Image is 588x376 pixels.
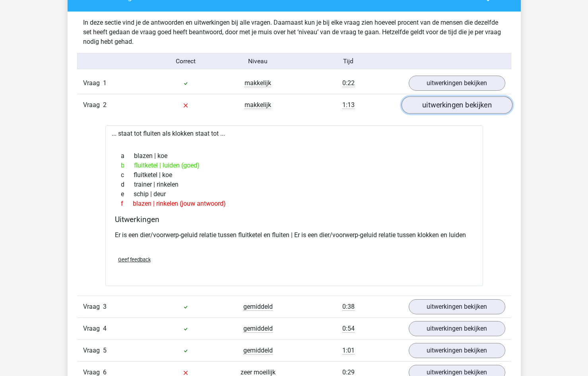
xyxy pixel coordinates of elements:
span: 3 [103,303,107,310]
div: In deze sectie vind je de antwoorden en uitwerkingen bij alle vragen. Daarnaast kun je bij elke v... [77,18,511,47]
div: Tijd [294,56,402,66]
div: blazen | koe [115,151,474,161]
span: Vraag [83,78,103,88]
span: 0:54 [342,325,355,333]
span: Vraag [83,346,103,355]
span: gemiddeld [243,347,273,355]
span: 5 [103,347,107,354]
span: 4 [103,325,107,332]
span: Vraag [83,302,103,312]
div: ... staat tot fluiten als klokken staat tot ... [105,125,483,286]
span: 0:22 [342,79,355,87]
span: 2 [103,101,107,109]
span: Vraag [83,324,103,333]
p: Er is een dier/voorwerp-geluid relatie tussen fluitketel en fluiten | Er is een dier/voorwerp-gel... [115,230,474,240]
span: f [121,199,133,208]
a: uitwerkingen bekijken [409,299,505,314]
span: 1:01 [342,347,355,355]
div: schip | deur [115,189,474,199]
span: a [121,151,134,161]
span: makkelijk [245,101,271,109]
span: c [121,170,134,180]
span: 6 [103,368,107,376]
span: Vraag [83,100,103,110]
span: gemiddeld [243,303,273,311]
span: 0:38 [342,303,355,311]
a: uitwerkingen bekijken [409,76,505,91]
span: gemiddeld [243,325,273,333]
span: e [121,189,134,199]
div: fluitketel | luiden (goed) [115,161,474,170]
a: uitwerkingen bekijken [409,343,505,358]
span: Geef feedback [118,257,151,263]
div: fluitketel | koe [115,170,474,180]
span: b [121,161,134,170]
div: blazen | rinkelen (jouw antwoord) [115,199,474,208]
div: trainer | rinkelen [115,180,474,189]
span: makkelijk [245,79,271,87]
a: uitwerkingen bekijken [401,96,512,114]
span: 1 [103,79,107,87]
div: Niveau [222,56,294,66]
span: 1:13 [342,101,355,109]
div: Correct [149,56,222,66]
h4: Uitwerkingen [115,215,474,224]
span: d [121,180,134,189]
a: uitwerkingen bekijken [409,321,505,336]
